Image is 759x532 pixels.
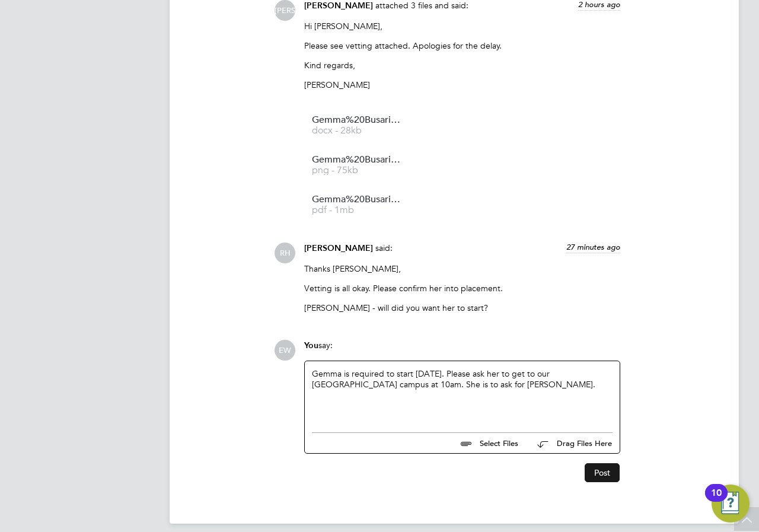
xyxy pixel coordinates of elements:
[304,283,620,294] p: Vetting is all okay. Please confirm her into placement.
[304,340,318,351] span: You
[712,485,750,523] button: Open Resource Center, 10 new notifications
[304,340,620,361] div: say:
[375,243,393,253] span: said:
[304,1,373,11] span: [PERSON_NAME]
[528,431,613,456] button: Drag Files Here
[711,493,722,508] div: 10
[312,155,407,175] a: Gemma%20Busari%20-%20Updated%20Service%20Check png - 75kb
[585,463,620,482] button: Post
[312,368,613,419] div: Gemma is required to start [DATE]. Please ask her to get to our [GEOGRAPHIC_DATA] campus at 10am....
[312,166,407,175] span: png - 75kb
[312,116,407,135] a: Gemma%20Busari%20-%20NCC%20Vetting docx - 28kb
[312,195,407,215] a: Gemma%20Busari%20-%20DBS pdf - 1mb
[304,40,620,51] p: Please see vetting attached. Apologies for the delay.
[304,60,620,71] p: Kind regards,
[312,126,407,135] span: docx - 28kb
[304,21,620,31] p: Hi [PERSON_NAME],
[304,243,373,253] span: [PERSON_NAME]
[566,242,620,252] span: 27 minutes ago
[275,340,295,361] span: EW
[312,206,407,215] span: pdf - 1mb
[304,79,620,90] p: [PERSON_NAME]
[312,155,407,164] span: Gemma%20Busari%20-%20Updated%20Service%20Check
[312,116,407,125] span: Gemma%20Busari%20-%20NCC%20Vetting
[304,263,620,274] p: Thanks [PERSON_NAME],
[312,195,407,204] span: Gemma%20Busari%20-%20DBS
[304,302,620,313] p: [PERSON_NAME] - will did you want her to start?
[275,243,295,263] span: RH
